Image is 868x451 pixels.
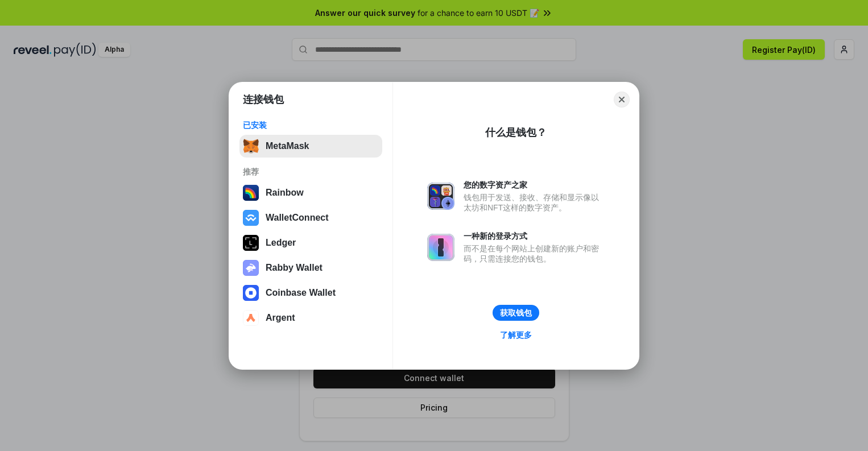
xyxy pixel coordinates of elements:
div: 已安装 [243,120,379,130]
div: 了解更多 [500,330,532,340]
img: svg+xml,%3Csvg%20xmlns%3D%22http%3A%2F%2Fwww.w3.org%2F2000%2Fsvg%22%20width%3D%2228%22%20height%3... [243,235,259,251]
button: WalletConnect [239,206,382,229]
button: Coinbase Wallet [239,282,382,304]
img: svg+xml,%3Csvg%20fill%3D%22none%22%20height%3D%2233%22%20viewBox%3D%220%200%2035%2033%22%20width%... [243,138,259,154]
button: Rainbow [239,181,382,204]
div: 获取钱包 [500,308,532,318]
img: svg+xml,%3Csvg%20width%3D%22120%22%20height%3D%22120%22%20viewBox%3D%220%200%20120%20120%22%20fil... [243,185,259,201]
div: Coinbase Wallet [266,288,336,298]
h1: 连接钱包 [243,93,284,106]
img: svg+xml,%3Csvg%20width%3D%2228%22%20height%3D%2228%22%20viewBox%3D%220%200%2028%2028%22%20fill%3D... [243,285,259,301]
img: svg+xml,%3Csvg%20xmlns%3D%22http%3A%2F%2Fwww.w3.org%2F2000%2Fsvg%22%20fill%3D%22none%22%20viewBox... [427,234,454,261]
div: 推荐 [243,167,379,177]
div: WalletConnect [266,213,329,223]
div: Rainbow [266,188,304,198]
img: svg+xml,%3Csvg%20xmlns%3D%22http%3A%2F%2Fwww.w3.org%2F2000%2Fsvg%22%20fill%3D%22none%22%20viewBox... [427,183,454,210]
button: Rabby Wallet [239,256,382,279]
img: svg+xml,%3Csvg%20xmlns%3D%22http%3A%2F%2Fwww.w3.org%2F2000%2Fsvg%22%20fill%3D%22none%22%20viewBox... [243,260,259,276]
img: svg+xml,%3Csvg%20width%3D%2228%22%20height%3D%2228%22%20viewBox%3D%220%200%2028%2028%22%20fill%3D... [243,310,259,326]
div: 您的数字资产之家 [464,180,605,190]
button: Close [614,92,630,107]
button: MetaMask [239,135,382,158]
button: Ledger [239,231,382,254]
div: 什么是钱包？ [485,126,547,139]
button: 获取钱包 [493,305,539,321]
div: 钱包用于发送、接收、存储和显示像以太坊和NFT这样的数字资产。 [464,192,605,213]
div: Ledger [266,238,296,248]
div: MetaMask [266,141,309,151]
a: 了解更多 [493,328,539,342]
div: 而不是在每个网站上创建新的账户和密码，只需连接您的钱包。 [464,243,605,264]
div: 一种新的登录方式 [464,231,605,241]
div: Rabby Wallet [266,263,323,273]
button: Argent [239,307,382,329]
img: svg+xml,%3Csvg%20width%3D%2228%22%20height%3D%2228%22%20viewBox%3D%220%200%2028%2028%22%20fill%3D... [243,210,259,226]
div: Argent [266,313,295,323]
